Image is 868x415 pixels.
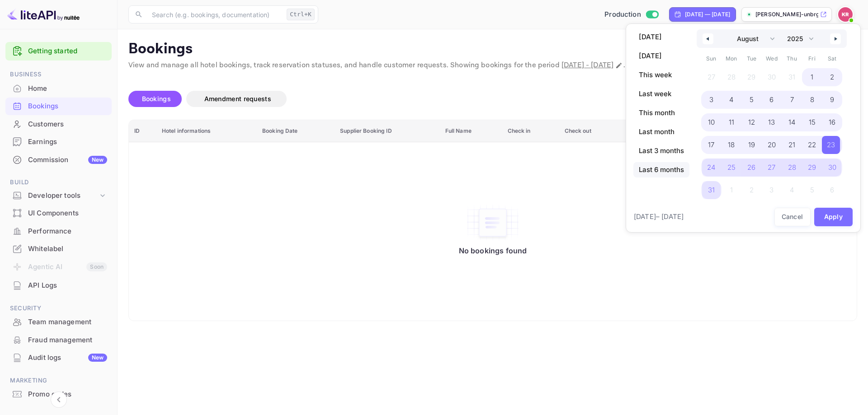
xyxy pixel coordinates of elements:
[802,134,822,152] button: 22
[633,48,689,64] button: [DATE]
[808,137,816,153] span: 22
[822,111,842,129] button: 16
[802,51,822,66] span: Fri
[802,111,822,129] button: 15
[811,69,813,85] span: 1
[802,66,822,84] button: 1
[722,51,742,66] span: Mon
[788,137,795,153] span: 21
[701,51,722,66] span: Sun
[788,159,796,176] span: 28
[633,162,689,177] button: Last 6 months
[729,114,734,131] span: 11
[701,134,722,152] button: 17
[822,89,842,107] button: 9
[829,114,835,131] span: 16
[633,29,689,45] button: [DATE]
[762,89,782,107] button: 6
[782,89,802,107] button: 7
[722,89,742,107] button: 4
[802,89,822,107] button: 8
[748,137,755,153] span: 19
[708,182,715,198] span: 31
[788,114,795,131] span: 14
[708,114,715,131] span: 10
[828,159,836,176] span: 30
[633,143,689,159] button: Last 3 months
[741,51,762,66] span: Tue
[822,134,842,152] button: 23
[722,156,742,174] button: 25
[802,156,822,174] button: 29
[747,159,755,176] span: 26
[741,156,762,174] button: 26
[701,111,722,129] button: 10
[634,212,684,222] span: [DATE] – [DATE]
[762,111,782,129] button: 13
[701,179,722,197] button: 31
[633,124,689,140] button: Last month
[722,111,742,129] button: 11
[708,137,714,153] span: 17
[762,156,782,174] button: 27
[814,208,853,226] button: Apply
[830,69,834,85] span: 2
[707,159,715,176] span: 24
[827,137,835,153] span: 23
[729,92,733,108] span: 4
[782,156,802,174] button: 28
[782,111,802,129] button: 14
[701,156,722,174] button: 24
[741,134,762,152] button: 19
[762,134,782,152] button: 20
[748,114,755,131] span: 12
[709,92,713,108] span: 3
[741,111,762,129] button: 12
[768,137,776,153] span: 20
[762,51,782,66] span: Wed
[774,208,811,226] button: Cancel
[790,92,794,108] span: 7
[822,156,842,174] button: 30
[727,159,736,176] span: 25
[769,92,774,108] span: 6
[768,159,775,176] span: 27
[830,92,834,108] span: 9
[741,89,762,107] button: 5
[768,114,775,131] span: 13
[728,137,735,153] span: 18
[808,159,816,176] span: 29
[822,66,842,84] button: 2
[633,86,689,102] button: Last week
[633,105,689,121] button: This month
[782,134,802,152] button: 21
[822,51,842,66] span: Sat
[782,51,802,66] span: Thu
[701,89,722,107] button: 3
[810,92,814,108] span: 8
[750,92,754,108] span: 5
[722,134,742,152] button: 18
[809,114,816,131] span: 15
[633,67,689,83] button: This week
